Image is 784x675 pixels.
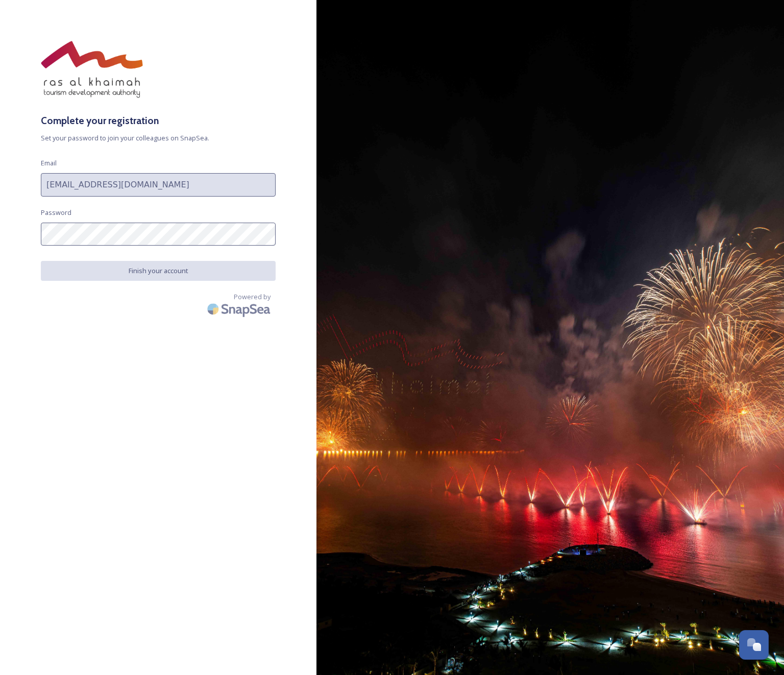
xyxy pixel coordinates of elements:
[41,158,57,168] span: Email
[739,630,769,660] button: Open Chat
[41,113,276,128] h3: Complete your registration
[41,208,71,218] span: Password
[41,261,276,281] button: Finish your account
[204,297,276,321] img: SnapSea Logo
[41,133,276,143] span: Set your password to join your colleagues on SnapSea.
[234,292,271,302] span: Powered by
[41,41,143,98] img: raktda_eng_new-stacked-logo_rgb.png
